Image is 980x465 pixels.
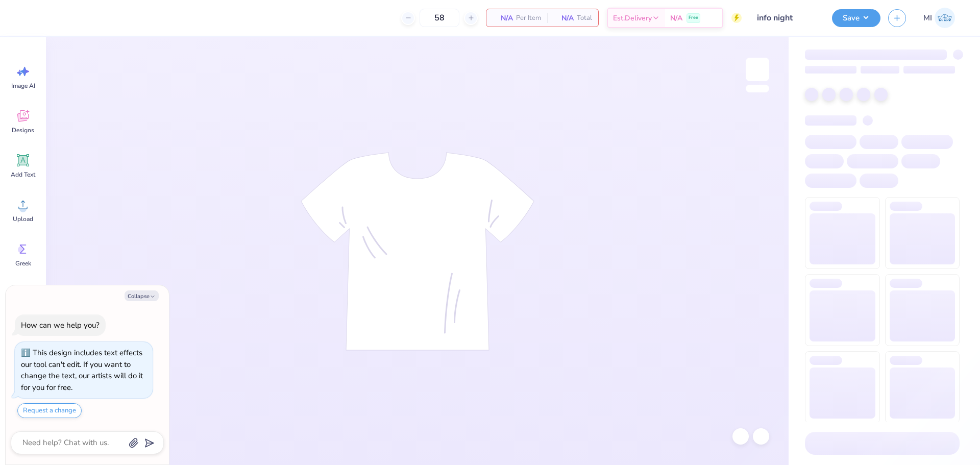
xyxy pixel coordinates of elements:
[11,170,35,179] span: Add Text
[21,320,100,330] div: How can we help you?
[493,13,513,23] span: N/A
[15,259,31,267] span: Greek
[12,126,34,134] span: Designs
[935,8,955,28] img: Ma. Isabella Adad
[11,82,35,90] span: Image AI
[516,13,541,23] span: Per Item
[420,9,459,27] input: – –
[21,348,143,393] div: This design includes text effects our tool can't edit. If you want to change the text, our artist...
[749,8,824,28] input: Untitled Design
[923,12,932,24] span: MI
[613,13,652,23] span: Est. Delivery
[13,215,33,223] span: Upload
[832,9,880,27] button: Save
[553,13,574,23] span: N/A
[670,13,682,23] span: N/A
[689,14,698,21] span: Free
[301,152,534,351] img: tee-skeleton.svg
[125,290,159,301] button: Collapse
[577,13,592,23] span: Total
[17,403,82,418] button: Request a change
[919,8,960,28] a: MI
